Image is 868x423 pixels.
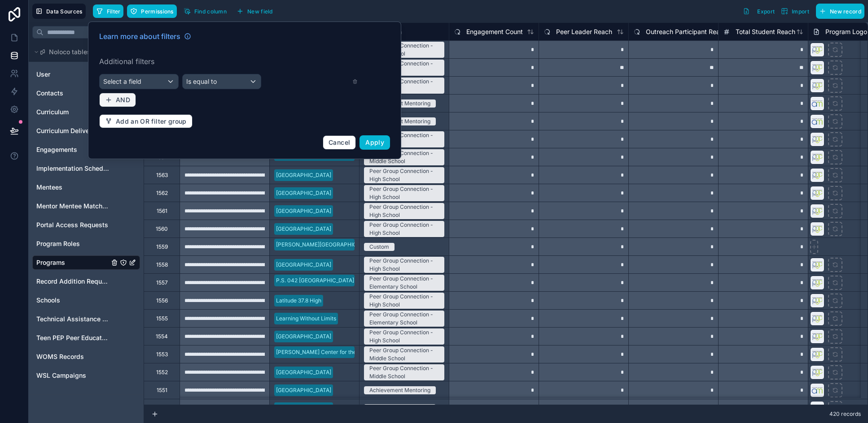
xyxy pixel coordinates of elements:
[32,255,140,270] div: Programs
[32,237,140,251] div: Program Roles
[792,8,809,15] span: Import
[36,220,109,229] a: Portal Access Requests
[276,386,331,394] div: [GEOGRAPHIC_DATA]
[32,180,140,194] div: Mentees
[116,117,187,125] span: Add an OR filter group
[36,70,109,79] a: User
[36,371,86,380] span: WSL Campaigns
[276,297,321,305] div: Latitude 37.8 High
[182,74,262,89] button: Is equal to
[369,243,389,251] div: Custom
[276,368,331,376] div: [GEOGRAPHIC_DATA]
[32,331,140,345] div: Teen PEP Peer Educator Enrollment
[740,4,778,19] button: Export
[359,135,390,150] button: Apply
[32,368,140,383] div: WSL Campaigns
[141,8,173,15] span: Permissions
[369,293,439,309] div: Peer Group Connection - High School
[276,404,331,412] div: [GEOGRAPHIC_DATA]
[32,293,140,307] div: Schools
[32,142,140,157] div: Engagements
[369,328,439,345] div: Peer Group Connection - High School
[233,4,276,18] button: New field
[36,296,109,305] a: Schools
[329,138,350,146] span: Cancel
[32,86,140,100] div: Contacts
[93,4,124,18] button: Filter
[36,89,63,98] span: Contacts
[36,315,109,324] a: Technical Assistance Logs
[276,225,331,233] div: [GEOGRAPHIC_DATA]
[36,126,109,135] a: Curriculum Delivery Records
[369,275,439,291] div: Peer Group Connection - Elementary School
[99,74,179,89] button: Select a field
[36,108,69,117] span: Curriculum
[36,183,62,192] span: Mentees
[276,348,391,356] div: [PERSON_NAME] Center for the Arts - PS #41
[276,332,331,341] div: [GEOGRAPHIC_DATA]
[156,190,168,197] div: 1562
[156,297,168,304] div: 1556
[36,202,109,211] span: Mentor Mentee Match Requests
[369,167,439,183] div: Peer Group Connection - High School
[369,311,439,327] div: Peer Group Connection - Elementary School
[156,279,168,286] div: 1557
[32,124,140,138] div: Curriculum Delivery Records
[736,27,795,36] span: Total Student Reach
[36,239,80,248] span: Program Roles
[778,4,812,19] button: Import
[36,145,109,154] a: Engagements
[36,352,109,361] a: WOMS Records
[49,47,91,56] span: Noloco tables
[103,78,141,85] span: Select a field
[369,60,439,76] div: Peer Group Connection - High School
[466,27,523,36] span: Engagement Count
[369,185,439,201] div: Peer Group Connection - High School
[36,333,109,342] a: Teen PEP Peer Educator Enrollment
[107,8,121,15] span: Filter
[180,4,230,18] button: Find column
[369,386,430,394] div: Achievement Mentoring
[99,93,136,107] button: AND
[36,239,109,248] a: Program Roles
[32,274,140,289] div: Record Addition Requests
[247,8,273,15] span: New field
[99,56,390,67] label: Additional filters
[36,277,109,286] a: Record Addition Requests
[36,89,109,98] a: Contacts
[46,8,83,15] span: Data Sources
[36,164,109,173] a: Implementation Schedule
[36,70,50,79] span: User
[830,8,861,15] span: New record
[156,351,168,358] div: 1553
[99,114,193,129] button: Add an OR filter group
[369,42,439,58] div: Peer Group Connection - Middle School
[369,149,439,165] div: Peer Group Connection - Middle School
[276,241,375,249] div: [PERSON_NAME][GEOGRAPHIC_DATA]
[32,4,86,19] button: Data Sources
[36,258,65,267] span: Programs
[36,371,109,380] a: WSL Campaigns
[127,4,180,18] a: Permissions
[276,207,331,215] div: [GEOGRAPHIC_DATA]
[156,225,168,233] div: 1560
[276,171,331,179] div: [GEOGRAPHIC_DATA]
[156,405,168,412] div: 1550
[323,135,356,150] button: Cancel
[157,387,167,394] div: 1551
[825,27,867,36] span: Program Logo
[116,96,130,104] span: AND
[556,27,612,36] span: Peer Leader Reach
[276,189,331,197] div: [GEOGRAPHIC_DATA]
[36,183,109,192] a: Mentees
[156,369,168,376] div: 1552
[156,261,168,268] div: 1558
[36,108,109,117] a: Curriculum
[99,31,191,42] a: Learn more about filters
[32,161,140,176] div: Implementation Schedule
[812,4,864,19] a: New record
